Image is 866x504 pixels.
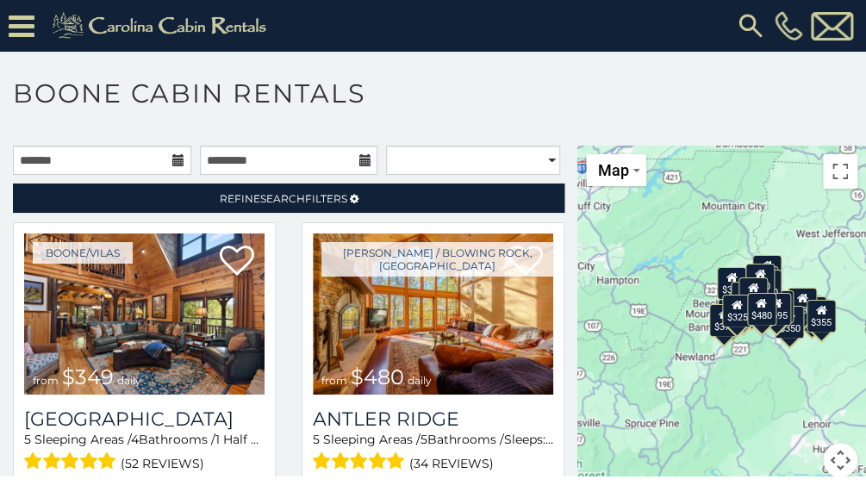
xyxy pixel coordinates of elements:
a: [PERSON_NAME] / Blowing Rock, [GEOGRAPHIC_DATA] [321,242,553,277]
span: from [321,374,347,387]
span: $349 [62,364,114,389]
span: 5 [313,432,320,447]
span: from [33,374,59,387]
div: $355 [806,300,835,333]
div: $315 [746,293,776,326]
span: (52 reviews) [121,452,204,475]
span: Search [260,192,305,205]
span: daily [408,374,432,387]
a: Boone/Vilas [33,242,133,264]
div: $250 [752,270,782,302]
button: Change map style [586,154,646,186]
button: Map camera controls [823,443,857,477]
img: search-regular.svg [735,10,766,41]
span: 5 [421,432,427,447]
img: Antler Ridge [313,233,553,395]
div: $325 [722,294,751,327]
img: Diamond Creek Lodge [24,233,265,395]
div: $350 [775,306,804,339]
a: [PHONE_NUMBER] [770,11,807,40]
div: $305 [717,266,746,299]
span: 4 [131,432,139,447]
span: $480 [351,364,404,389]
div: Sleeping Areas / Bathrooms / Sleeps: [313,431,553,475]
button: Toggle fullscreen view [823,154,857,189]
span: Refine Filters [220,192,347,205]
div: $375 [709,303,738,336]
div: $380 [763,289,793,322]
a: [GEOGRAPHIC_DATA] [24,408,265,431]
div: $480 [746,292,776,325]
div: $930 [787,288,816,320]
div: Sleeping Areas / Bathrooms / Sleeps: [24,431,265,475]
div: $695 [762,293,791,326]
span: 1 Half Baths / [215,432,294,447]
div: $525 [751,254,781,287]
img: Khaki-logo.png [43,9,281,43]
span: 5 [24,432,31,447]
span: daily [117,374,141,387]
h3: Diamond Creek Lodge [24,408,265,431]
a: RefineSearchFilters [13,184,564,213]
a: Add to favorites [220,244,254,280]
div: $320 [745,263,774,296]
a: Antler Ridge from $480 daily [313,233,553,395]
span: Map [598,161,629,179]
span: (34 reviews) [409,452,494,475]
a: Antler Ridge [313,408,553,431]
a: Diamond Creek Lodge from $349 daily [24,233,265,395]
div: $210 [738,277,767,310]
